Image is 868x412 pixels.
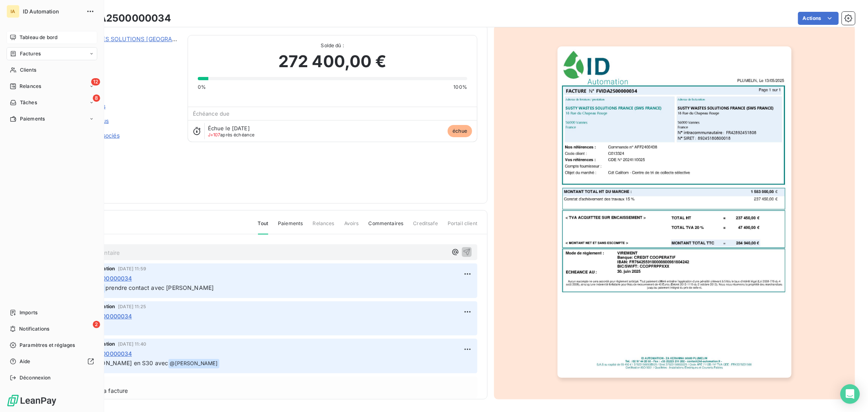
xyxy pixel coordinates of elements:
a: Aide [7,355,97,368]
button: Actions [798,12,839,25]
span: Paramètres et réglages [20,342,75,349]
span: Échéance due [193,110,230,117]
span: Creditsafe [413,220,438,234]
span: Tout [258,220,269,234]
span: 272 400,00 € [278,49,387,74]
span: Paiements [278,220,303,234]
span: échue [448,125,472,137]
span: Portail client [448,220,477,234]
img: Logo LeanPay [7,394,57,407]
span: Aide [20,358,31,365]
span: FVIDA2500000034 [78,349,132,358]
span: 8 [93,94,100,102]
span: 100% [453,83,467,91]
span: Paiements [20,115,45,123]
span: J+107 [208,132,221,138]
span: Sortie de litige de la facture [52,386,128,395]
span: Notifications [19,325,49,333]
span: Tâches [20,99,37,106]
span: Déconnexion [20,374,51,381]
span: 0% [198,83,206,91]
span: prendre contact avec [PERSON_NAME] [105,284,214,291]
span: Échue le [DATE] [208,125,250,131]
span: Imports [20,309,37,316]
span: Tableau de bord [20,34,57,41]
div: Open Intercom Messenger [840,384,860,404]
div: IA [7,5,20,18]
span: après échéance [208,132,255,137]
span: [DATE] 11:59 [118,266,146,271]
span: Avoirs [344,220,359,234]
span: Relances [313,220,334,234]
span: Relances [20,83,41,90]
span: C013324 [64,45,178,51]
span: Factures [20,50,41,57]
span: Point avec [PERSON_NAME] en S30 avec [54,359,168,366]
span: Clients [20,66,36,74]
span: FVIDA2500000034 [78,312,132,320]
span: @ [PERSON_NAME] [168,359,219,368]
img: invoice_thumbnail [558,46,791,378]
h3: FVIDA2500000034 [76,11,171,26]
span: ID Automation [23,8,81,15]
span: 12 [91,78,100,85]
span: Commentaires [369,220,404,234]
a: SUSTY WASTES SOLUTIONS [GEOGRAPHIC_DATA] (SWS FRANCE) [64,35,249,42]
span: 2 [93,321,100,328]
span: Solde dû : [198,42,467,49]
span: [DATE] 11:25 [118,304,146,309]
span: FVIDA2500000034 [78,274,132,283]
span: [DATE] 11:40 [118,342,146,346]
